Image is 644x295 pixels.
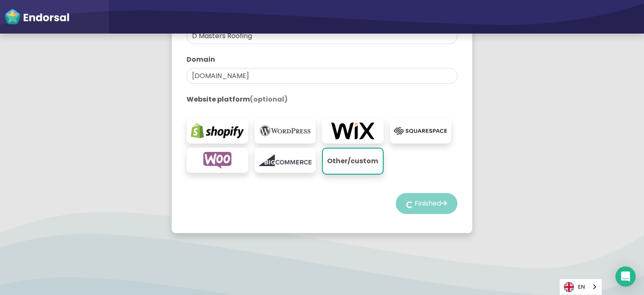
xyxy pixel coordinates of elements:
[191,152,244,169] img: woocommerce.com-logo.png
[250,94,288,104] span: (optional)
[259,123,312,139] img: wordpress.org-logo.png
[327,153,379,170] p: Other/custom
[615,266,636,287] div: Open Intercom Messenger
[187,68,457,84] input: eg. websitename.com
[326,123,379,139] img: wix.com-logo.png
[187,94,457,104] label: Website platform
[259,152,312,169] img: bigcommerce.com-logo.png
[559,279,602,295] aside: Language selected: English
[4,8,70,25] img: endorsal-logo-white@2x.png
[396,193,457,214] button: Finished
[394,123,447,139] img: squarespace.com-logo.png
[187,28,457,44] input: eg. My Website
[187,55,457,65] label: Domain
[560,279,602,295] a: EN
[191,123,244,139] img: shopify.com-logo.png
[559,279,602,295] div: Language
